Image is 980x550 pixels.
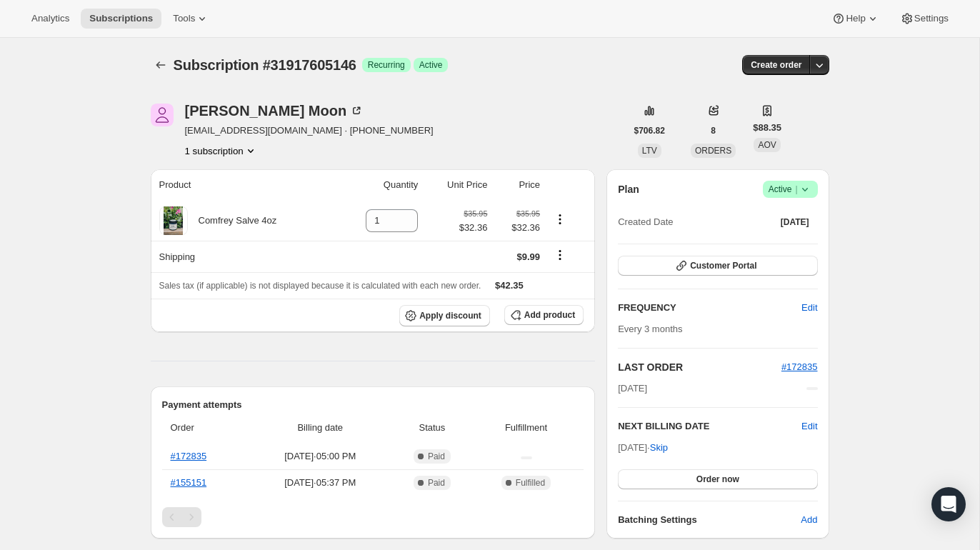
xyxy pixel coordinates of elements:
[702,121,724,141] button: 8
[185,144,258,158] button: Product actions
[491,169,544,201] th: Price
[549,247,571,263] button: Shipping actions
[642,146,657,156] span: LTV
[618,301,801,315] h2: FREQUENCY
[792,509,826,531] button: Add
[769,182,812,196] span: Active
[753,121,781,135] span: $88.35
[795,184,797,195] span: |
[422,169,491,201] th: Unit Price
[758,140,776,150] span: AOV
[626,121,674,141] button: $706.82
[618,513,801,527] h6: Batching Settings
[159,281,481,291] span: Sales tax (if applicable) is not displayed because it is calculated with each new order.
[618,324,682,334] span: Every 3 months
[496,221,540,235] span: $32.36
[151,55,171,75] button: Subscriptions
[931,487,966,521] div: Open Intercom Messenger
[846,13,865,24] span: Help
[914,13,949,24] span: Settings
[618,360,781,374] h2: LAST ORDER
[81,9,161,29] button: Subscriptions
[396,421,469,435] span: Status
[162,398,584,412] h2: Payment attempts
[618,256,817,276] button: Customer Portal
[368,59,405,71] span: Recurring
[399,305,490,326] button: Apply discount
[428,451,445,462] span: Paid
[185,104,364,118] div: [PERSON_NAME] Moon
[781,216,809,228] span: [DATE]
[171,451,207,461] a: #172835
[711,125,716,136] span: 8
[801,419,817,434] button: Edit
[751,59,801,71] span: Create order
[618,469,817,489] button: Order now
[31,13,69,24] span: Analytics
[173,13,195,24] span: Tools
[801,301,817,315] span: Edit
[254,476,388,490] span: [DATE] · 05:37 PM
[516,209,540,218] small: $35.95
[650,441,668,455] span: Skip
[504,305,584,325] button: Add product
[549,211,571,227] button: Product actions
[772,212,818,232] button: [DATE]
[464,209,487,218] small: $35.95
[696,474,739,485] span: Order now
[516,477,545,489] span: Fulfilled
[618,215,673,229] span: Created Date
[781,360,818,374] button: #172835
[254,421,388,435] span: Billing date
[419,310,481,321] span: Apply discount
[495,280,524,291] span: $42.35
[428,477,445,489] span: Paid
[151,169,336,201] th: Product
[634,125,665,136] span: $706.82
[188,214,277,228] div: Comfrey Salve 4oz
[618,419,801,434] h2: NEXT BILLING DATE
[801,513,817,527] span: Add
[336,169,422,201] th: Quantity
[641,436,676,459] button: Skip
[162,412,249,444] th: Order
[459,221,488,235] span: $32.36
[618,182,639,196] h2: Plan
[524,309,575,321] span: Add product
[89,13,153,24] span: Subscriptions
[618,381,647,396] span: [DATE]
[171,477,207,488] a: #155151
[742,55,810,75] button: Create order
[174,57,356,73] span: Subscription #31917605146
[516,251,540,262] span: $9.99
[690,260,756,271] span: Customer Portal
[793,296,826,319] button: Edit
[823,9,888,29] button: Help
[477,421,575,435] span: Fulfillment
[781,361,818,372] a: #172835
[162,507,584,527] nav: Pagination
[151,241,336,272] th: Shipping
[254,449,388,464] span: [DATE] · 05:00 PM
[618,442,668,453] span: [DATE] ·
[419,59,443,71] span: Active
[23,9,78,29] button: Analytics
[151,104,174,126] span: Kara Moon
[185,124,434,138] span: [EMAIL_ADDRESS][DOMAIN_NAME] · [PHONE_NUMBER]
[695,146,731,156] span: ORDERS
[891,9,957,29] button: Settings
[164,9,218,29] button: Tools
